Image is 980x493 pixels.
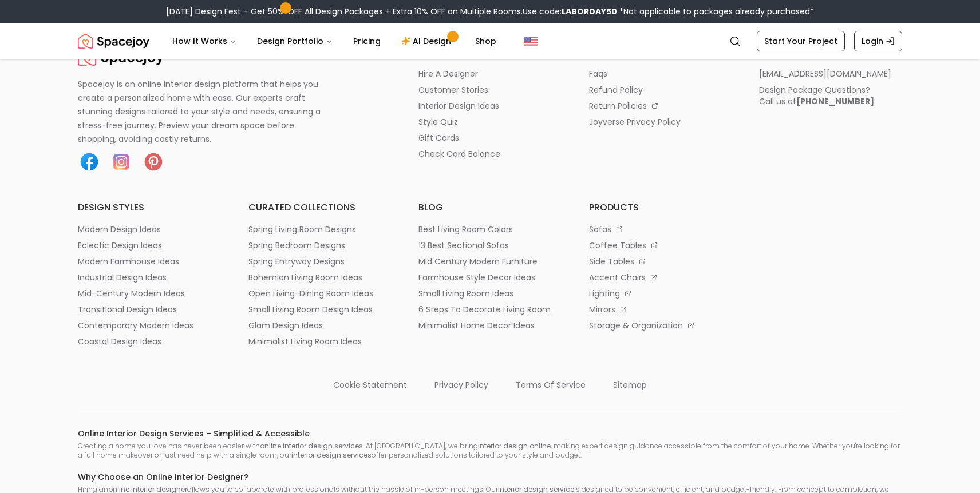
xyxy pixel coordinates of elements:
a: hire a designer [418,68,562,79]
p: spring living room designs [248,224,356,235]
a: Login [854,31,902,51]
a: minimalist home decor ideas [418,320,562,331]
a: contemporary modern ideas [78,320,221,331]
a: 13 best sectional sofas [418,240,562,251]
p: sitemap [613,379,647,391]
b: LABORDAY50 [562,6,617,17]
a: open living-dining room ideas [248,288,392,299]
p: 6 steps to decorate living room [418,304,551,315]
h6: curated collections [248,201,392,214]
p: joyverse privacy policy [589,116,681,128]
div: Design Package Questions? Call us at [759,84,874,107]
a: mid century modern furniture [418,256,562,267]
p: open living-dining room ideas [248,288,373,299]
p: customer stories [418,84,488,96]
h6: products [589,201,732,214]
p: mirrors [589,304,615,315]
div: [DATE] Design Fest – Get 50% OFF All Design Packages + Extra 10% OFF on Multiple Rooms. [166,6,814,17]
a: transitional design ideas [78,304,221,315]
a: check card balance [418,148,562,160]
a: AI Design [392,30,464,53]
img: Spacejoy Logo [78,30,149,53]
button: How It Works [163,30,246,53]
img: United States [524,34,538,48]
p: lighting [589,288,620,299]
a: storage & organization [589,320,732,331]
p: eclectic design ideas [78,240,162,251]
p: style quiz [418,116,458,128]
a: faqs [589,68,732,79]
a: coastal design ideas [78,336,221,347]
p: [EMAIL_ADDRESS][DOMAIN_NAME] [759,68,891,79]
a: eclectic design ideas [78,240,221,251]
p: gift cards [418,132,459,144]
p: small living room design ideas [248,304,373,315]
a: privacy policy [434,375,488,391]
h6: Online Interior Design Services – Simplified & Accessible [78,428,902,439]
span: Use code: [523,6,617,17]
p: spring entryway designs [248,256,345,267]
a: lighting [589,288,732,299]
p: faqs [589,68,607,79]
a: industrial design ideas [78,272,221,283]
p: hire a designer [418,68,478,79]
a: spring living room designs [248,224,392,235]
p: glam design ideas [248,320,323,331]
nav: Main [163,30,505,53]
a: gift cards [418,132,562,144]
a: style quiz [418,116,562,128]
a: small living room design ideas [248,304,392,315]
p: spring bedroom designs [248,240,345,251]
strong: online interior design services [260,441,363,451]
p: 13 best sectional sofas [418,240,509,251]
a: farmhouse style decor ideas [418,272,562,283]
b: [PHONE_NUMBER] [796,96,874,107]
a: accent chairs [589,272,732,283]
h6: blog [418,201,562,214]
h6: Why Choose an Online Interior Designer? [78,471,902,483]
p: check card balance [418,148,500,160]
a: modern farmhouse ideas [78,256,221,267]
p: storage & organization [589,320,683,331]
a: refund policy [589,84,732,96]
img: Facebook icon [78,150,101,173]
p: bohemian living room ideas [248,272,362,283]
a: side tables [589,256,732,267]
img: Pinterest icon [142,150,165,173]
p: interior design ideas [418,100,499,112]
p: terms of service [516,379,586,391]
a: glam design ideas [248,320,392,331]
a: customer stories [418,84,562,96]
p: farmhouse style decor ideas [418,272,535,283]
a: spring bedroom designs [248,240,392,251]
p: privacy policy [434,379,488,391]
p: coastal design ideas [78,336,161,347]
p: side tables [589,256,634,267]
p: minimalist living room ideas [248,336,362,347]
a: minimalist living room ideas [248,336,392,347]
p: Spacejoy is an online interior design platform that helps you create a personalized home with eas... [78,77,334,146]
p: refund policy [589,84,643,96]
p: sofas [589,224,611,235]
a: terms of service [516,375,586,391]
a: sofas [589,224,732,235]
img: Instagram icon [110,150,133,173]
a: Start Your Project [757,31,845,51]
p: modern design ideas [78,224,161,235]
p: minimalist home decor ideas [418,320,535,331]
strong: interior design services [291,450,372,460]
a: coffee tables [589,240,732,251]
strong: interior design online [478,441,551,451]
button: Design Portfolio [248,30,342,53]
a: Shop [466,30,505,53]
p: mid-century modern ideas [78,288,185,299]
a: cookie statement [333,375,407,391]
a: best living room colors [418,224,562,235]
a: mirrors [589,304,732,315]
p: small living room ideas [418,288,513,299]
a: small living room ideas [418,288,562,299]
p: accent chairs [589,272,646,283]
